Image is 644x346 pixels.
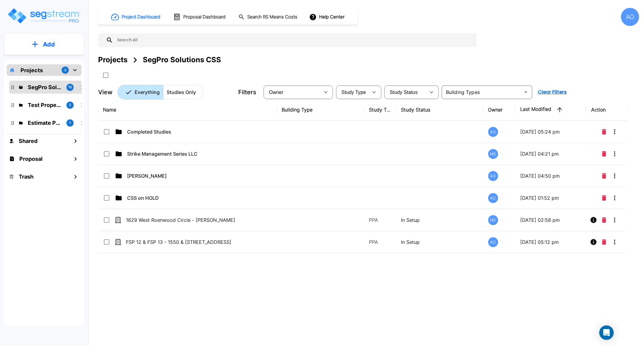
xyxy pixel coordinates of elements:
[600,236,609,248] button: Delete
[269,90,284,95] span: Owner
[488,193,498,203] div: AO
[609,126,621,138] button: More-Options
[600,214,609,226] button: Delete
[127,172,264,179] p: [PERSON_NAME]
[69,102,71,108] p: 3
[183,14,226,21] h1: Proposal Dashboard
[122,14,160,21] h1: Project Dashboard
[171,11,229,23] button: Proposal Dashboard
[117,85,203,99] div: Platform
[488,171,498,181] div: AO
[488,149,498,159] div: MS
[386,84,425,101] div: Select
[126,216,263,224] p: 1629 West Roenwood Circle - [PERSON_NAME]
[127,128,264,135] p: Completed Studies
[68,85,72,90] p: 10
[390,90,418,95] span: Study Status
[364,99,396,121] th: Study Type
[64,68,66,73] p: 3
[588,236,600,248] button: Info
[609,148,621,160] button: More-Options
[621,8,639,26] div: AO
[341,90,366,95] span: Study Type
[609,170,621,182] button: More-Options
[600,126,609,138] button: Delete
[600,148,609,160] button: Delete
[444,88,521,96] input: Building Types
[337,84,368,101] div: Select
[522,88,530,96] button: Open
[247,14,297,21] h1: Search RS Means Costs
[21,66,43,74] p: Projects
[113,33,474,47] input: Search All
[135,89,160,96] p: Everything
[7,7,81,24] img: Logo
[520,172,582,179] p: [DATE] 04:50 pm
[488,237,498,247] div: AO
[488,215,498,225] div: MS
[19,173,34,181] h1: Trash
[520,150,582,157] p: [DATE] 04:21 pm
[488,127,498,137] div: AO
[127,150,264,157] p: Strike Management Series LLC
[19,155,43,163] h1: Proposal
[126,238,263,246] p: FSP 12 & FSP 13 - 1550 & [STREET_ADDRESS]
[98,54,127,65] div: Projects
[143,54,221,65] div: SegPro Solutions CSS
[277,99,364,121] th: Building Type
[600,192,609,204] button: Delete
[109,10,164,24] button: Project Dashboard
[588,214,600,226] button: Info
[609,214,621,226] button: More-Options
[236,11,301,23] button: Search RS Means Costs
[401,238,478,246] p: In Setup
[4,36,84,53] button: Add
[586,99,628,121] th: Action
[43,40,55,49] p: Add
[369,216,392,224] p: PPA
[401,216,478,224] p: In Setup
[520,216,582,224] p: [DATE] 02:58 pm
[28,83,62,91] p: SegPro Solutions CSS
[98,99,277,121] th: Name
[100,69,112,81] button: SelectAll
[98,88,113,97] p: View
[535,86,569,98] button: Clear Filters
[396,99,483,121] th: Study Status
[265,84,320,101] div: Select
[609,236,621,248] button: More-Options
[308,11,347,23] button: Help Center
[69,120,71,125] p: 1
[369,238,392,246] p: PPA
[28,101,62,109] p: Test Property Folder
[117,85,163,99] button: Everything
[238,88,256,97] p: Filters
[28,119,62,127] p: Estimate Property
[19,137,37,145] h1: Shared
[520,238,582,246] p: [DATE] 05:12 pm
[600,170,609,182] button: Delete
[520,128,582,135] p: [DATE] 05:24 pm
[609,192,621,204] button: More-Options
[127,194,264,202] p: CSS on HOLD
[515,99,586,121] th: Last Modified
[520,194,582,202] p: [DATE] 01:52 pm
[167,89,196,96] p: Studies Only
[599,325,614,340] div: Open Intercom Messenger
[163,85,203,99] button: Studies Only
[483,99,516,121] th: Owner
